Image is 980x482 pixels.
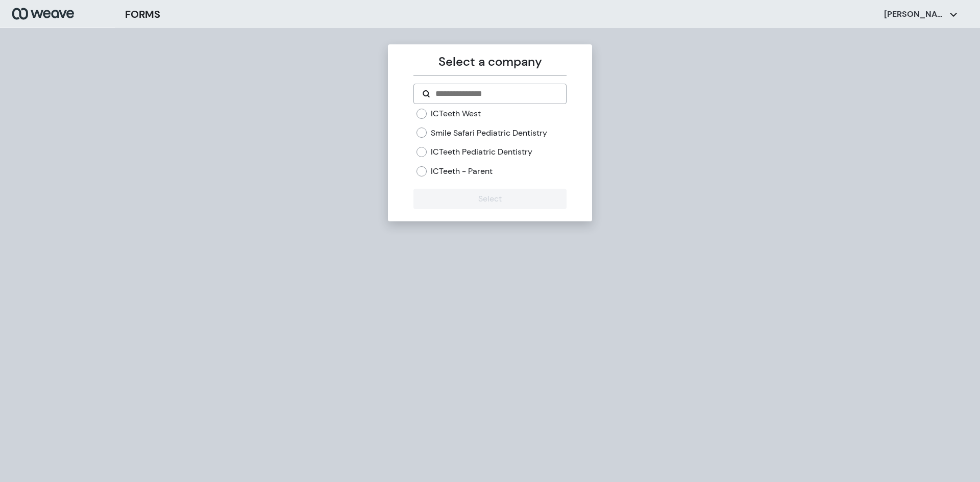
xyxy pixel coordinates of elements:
[431,146,532,158] label: ICTeeth Pediatric Dentistry
[434,88,557,100] input: Search
[413,53,566,71] p: Select a company
[431,108,481,119] label: ICTeeth West
[431,166,493,177] label: ICTeeth - Parent
[413,189,566,209] button: Select
[884,9,945,20] p: [PERSON_NAME]
[431,128,547,139] label: Smile Safari Pediatric Dentistry
[125,7,160,22] h3: FORMS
